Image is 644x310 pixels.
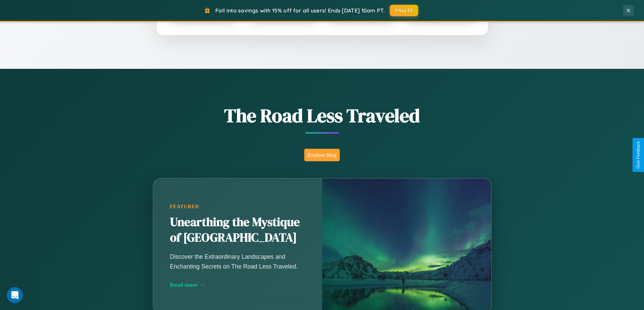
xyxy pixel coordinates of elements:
iframe: Intercom live chat [7,287,23,303]
p: Discover the Extraordinary Landscapes and Enchanting Secrets on The Road Less Traveled. [170,252,305,271]
div: Read more → [170,281,305,288]
div: Featured [170,204,305,209]
span: Fall into savings with 15% off for all users! Ends [DATE] 10am PT. [215,7,385,14]
button: Explore Blog [304,149,340,161]
div: Give Feedback [636,141,641,169]
h1: The Road Less Traveled [119,103,525,129]
button: FALL15 [390,5,418,16]
h2: Unearthing the Mystique of [GEOGRAPHIC_DATA] [170,215,305,246]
